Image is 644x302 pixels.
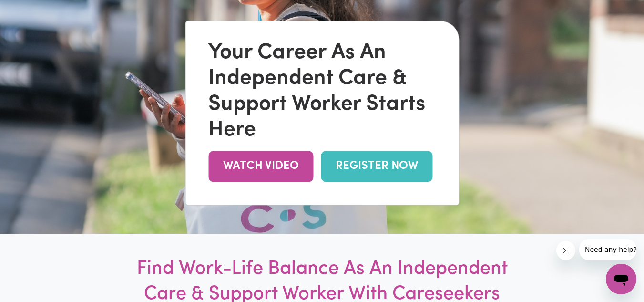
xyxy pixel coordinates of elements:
a: WATCH VIDEO [208,151,313,182]
iframe: Button to launch messaging window [606,264,636,294]
iframe: Close message [556,241,575,260]
div: Your Career As An Independent Care & Support Worker Starts Here [208,40,436,143]
a: REGISTER NOW [321,151,432,182]
span: Need any help? [6,7,58,14]
iframe: Message from company [579,239,636,260]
